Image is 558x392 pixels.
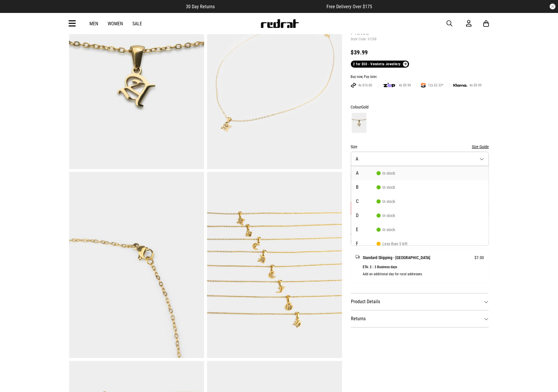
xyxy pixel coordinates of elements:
[227,4,315,9] iframe: Customer reviews powered by Trustpilot
[351,61,409,68] a: 2 for $50 - Vendetta Jewellery
[421,83,426,88] img: SPLITPAY
[5,2,22,20] button: Open LiveChat chat widget
[356,156,359,162] span: A
[377,241,407,246] span: Less than 5 left
[260,19,299,28] img: Redrat logo
[362,105,369,109] span: Gold
[377,171,395,176] span: In stock
[356,227,377,232] span: E
[356,213,377,218] span: D
[351,83,356,88] img: AFTERPAY
[363,263,484,278] p: ETA: 2 - 3 Business days Add an additional day for rural addresses.
[377,213,395,218] span: In stock
[356,241,377,246] span: F
[377,227,395,232] span: In stock
[207,172,342,358] img: Vendetta Icon Letter Necklace - 18k Gold Plated in Gold
[108,21,123,26] a: Women
[453,84,467,87] img: KLARNA
[351,104,489,111] div: Colour
[356,83,375,88] span: 4x $10.00
[351,293,489,310] dt: Product Details
[90,21,99,26] a: Men
[472,143,489,150] button: Size Guide
[356,185,377,190] span: B
[363,254,431,261] span: Standard Shipping - [GEOGRAPHIC_DATA]
[351,152,489,166] button: A
[351,75,489,79] div: Buy now, Pay later.
[384,82,395,88] img: zip
[467,83,484,88] span: 4x $9.99
[351,310,489,327] dt: Returns
[474,254,484,261] span: $7.00
[356,199,377,204] span: C
[426,83,446,88] span: 12x $3.33*
[327,4,372,9] span: Free Delivery Over $175
[351,143,489,150] div: Size
[186,4,215,9] span: 30 Day Returns
[377,185,395,190] span: In stock
[377,199,395,204] span: In stock
[69,172,204,358] img: Vendetta Icon Letter Necklace - 18k Gold Plated in Gold
[351,49,489,56] div: $39.99
[351,37,489,42] p: Style Code: 61208
[133,21,142,26] a: Sale
[397,83,414,88] span: 4x $9.99
[352,113,367,133] img: Gold
[356,171,377,176] span: A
